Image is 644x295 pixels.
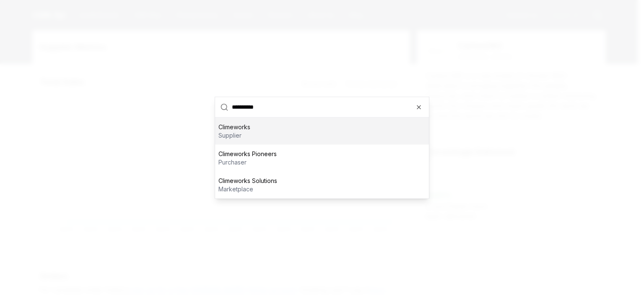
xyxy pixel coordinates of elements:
[218,123,250,131] p: Climeworks
[218,176,277,185] p: Climeworks Solutions
[218,158,277,166] p: purchaser
[218,185,277,193] p: marketplace
[218,131,250,139] p: supplier
[218,149,277,158] p: Climeworks Pioneers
